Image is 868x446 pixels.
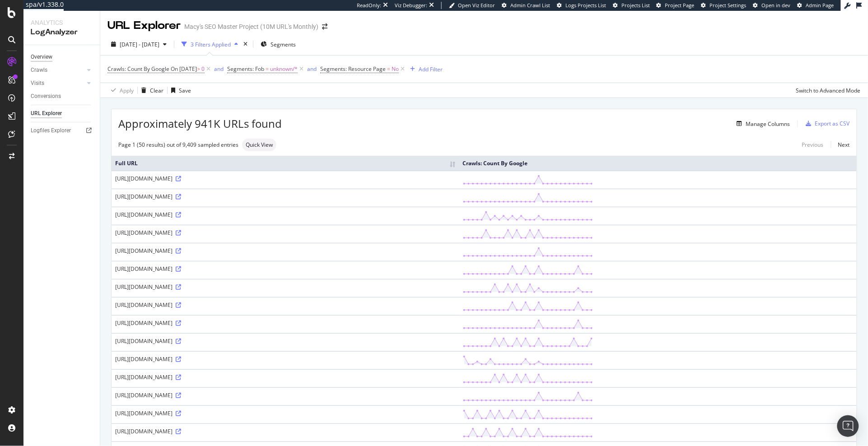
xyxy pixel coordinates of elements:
[392,63,399,75] span: No
[246,142,273,148] span: Quick View
[657,2,695,9] a: Project Page
[201,63,205,75] span: 0
[197,65,200,73] span: >
[803,116,850,131] button: Export as CSV
[31,79,84,88] a: Visits
[621,2,650,9] span: Projects List
[107,65,169,73] span: Crawls: Count By Google
[115,373,456,381] div: [URL][DOMAIN_NAME]
[257,37,299,51] button: Segments
[31,109,62,118] div: URL Explorer
[831,138,850,151] a: Next
[115,211,456,218] div: [URL][DOMAIN_NAME]
[115,301,456,309] div: [URL][DOMAIN_NAME]
[179,87,191,94] div: Save
[31,79,44,88] div: Visits
[31,52,93,62] a: Overview
[227,65,264,73] span: Segments: Fob
[150,87,163,94] div: Clear
[387,65,390,73] span: =
[31,52,52,62] div: Overview
[242,139,276,151] div: neutral label
[459,156,857,171] th: Crawls: Count By Google
[31,126,71,135] div: Logfiles Explorer
[31,18,93,27] div: Analytics
[184,22,318,31] div: Macy's SEO Master Project (10M URL's Monthly)
[806,2,834,9] span: Admin Page
[115,175,456,182] div: [URL][DOMAIN_NAME]
[31,27,93,37] div: LogAnalyzer
[322,23,327,30] div: arrow-right-arrow-left
[266,65,269,73] span: =
[118,116,282,131] span: Approximately 941K URLs found
[271,41,296,48] span: Segments
[115,409,456,417] div: [URL][DOMAIN_NAME]
[171,65,197,73] span: On [DATE]
[115,355,456,363] div: [URL][DOMAIN_NAME]
[107,18,181,33] div: URL Explorer
[701,2,747,9] a: Project Settings
[798,2,834,9] a: Admin Page
[120,41,159,48] span: [DATE] - [DATE]
[138,83,163,98] button: Clear
[107,37,170,51] button: [DATE] - [DATE]
[115,337,456,345] div: [URL][DOMAIN_NAME]
[557,2,606,9] a: Logs Projects List
[458,2,495,9] span: Open Viz Editor
[320,65,386,73] span: Segments: Resource Page
[307,65,317,73] button: and
[710,2,747,9] span: Project Settings
[115,193,456,200] div: [URL][DOMAIN_NAME]
[31,109,93,118] a: URL Explorer
[449,2,495,9] a: Open Viz Editor
[31,65,84,75] a: Crawls
[31,126,93,135] a: Logfiles Explorer
[753,2,791,9] a: Open in dev
[214,65,224,73] button: and
[796,87,861,94] div: Switch to Advanced Mode
[510,2,550,9] span: Admin Crawl List
[115,247,456,255] div: [URL][DOMAIN_NAME]
[31,65,47,75] div: Crawls
[115,427,456,435] div: [URL][DOMAIN_NAME]
[178,37,242,51] button: 3 Filters Applied
[565,2,606,9] span: Logs Projects List
[502,2,550,9] a: Admin Crawl List
[31,92,61,101] div: Conversions
[746,120,790,128] div: Manage Columns
[168,83,191,98] button: Save
[115,229,456,237] div: [URL][DOMAIN_NAME]
[191,41,231,48] div: 3 Filters Applied
[419,65,443,73] div: Add Filter
[665,2,695,9] span: Project Page
[31,92,93,101] a: Conversions
[107,83,134,98] button: Apply
[120,87,134,94] div: Apply
[242,40,249,49] div: times
[357,2,381,9] div: ReadOnly:
[118,141,238,149] div: Page 1 (50 results) out of 9,409 sampled entries
[793,83,861,98] button: Switch to Advanced Mode
[815,120,850,127] div: Export as CSV
[270,63,298,75] span: unknown/*
[613,2,650,9] a: Projects List
[115,283,456,291] div: [URL][DOMAIN_NAME]
[837,415,859,437] div: Open Intercom Messenger
[406,64,443,74] button: Add Filter
[115,391,456,399] div: [URL][DOMAIN_NAME]
[762,2,791,9] span: Open in dev
[395,2,427,9] div: Viz Debugger:
[115,265,456,273] div: [URL][DOMAIN_NAME]
[112,156,459,171] th: Full URL: activate to sort column ascending
[733,118,790,129] button: Manage Columns
[115,319,456,327] div: [URL][DOMAIN_NAME]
